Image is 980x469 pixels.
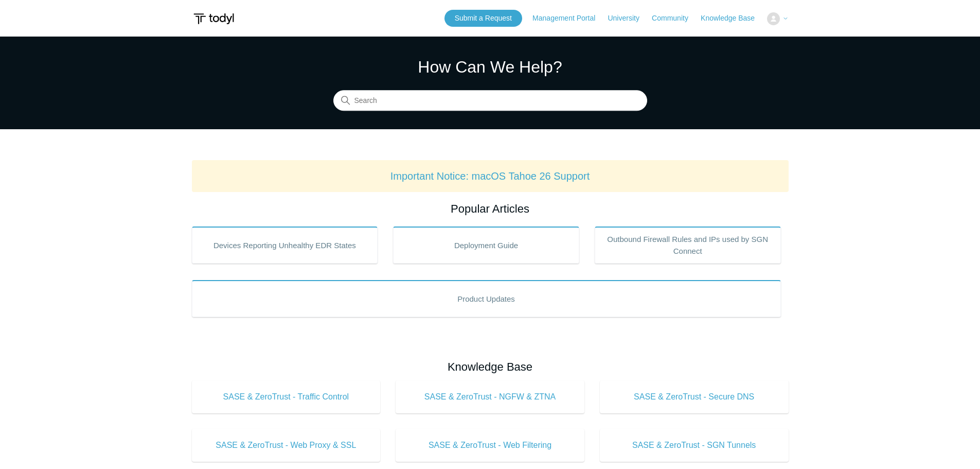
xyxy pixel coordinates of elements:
h2: Popular Articles [192,200,789,217]
a: Submit a Request [444,10,522,27]
input: Search [333,91,647,111]
a: SASE & ZeroTrust - Web Filtering [396,429,584,462]
a: Community [652,13,699,24]
a: Knowledge Base [701,13,765,24]
a: Important Notice: macOS Tahoe 26 Support [390,170,590,182]
img: Todyl Support Center Help Center home page [192,9,236,28]
a: SASE & ZeroTrust - Web Proxy & SSL [192,429,381,462]
a: Devices Reporting Unhealthy EDR States [192,227,378,264]
span: SASE & ZeroTrust - NGFW & ZTNA [411,391,569,403]
a: Deployment Guide [393,227,579,264]
span: SASE & ZeroTrust - SGN Tunnels [615,439,773,451]
a: SASE & ZeroTrust - Secure DNS [600,380,789,413]
a: University [608,13,649,24]
a: Outbound Firewall Rules and IPs used by SGN Connect [595,227,781,264]
a: Management Portal [532,13,605,24]
span: SASE & ZeroTrust - Secure DNS [615,391,773,403]
h1: How Can We Help? [333,55,647,79]
span: SASE & ZeroTrust - Web Filtering [411,439,569,451]
span: SASE & ZeroTrust - Web Proxy & SSL [207,439,365,451]
a: SASE & ZeroTrust - SGN Tunnels [600,429,789,462]
span: SASE & ZeroTrust - Traffic Control [207,391,365,403]
a: Product Updates [192,280,781,317]
a: SASE & ZeroTrust - NGFW & ZTNA [396,380,584,413]
a: SASE & ZeroTrust - Traffic Control [192,380,381,413]
h2: Knowledge Base [192,358,789,375]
